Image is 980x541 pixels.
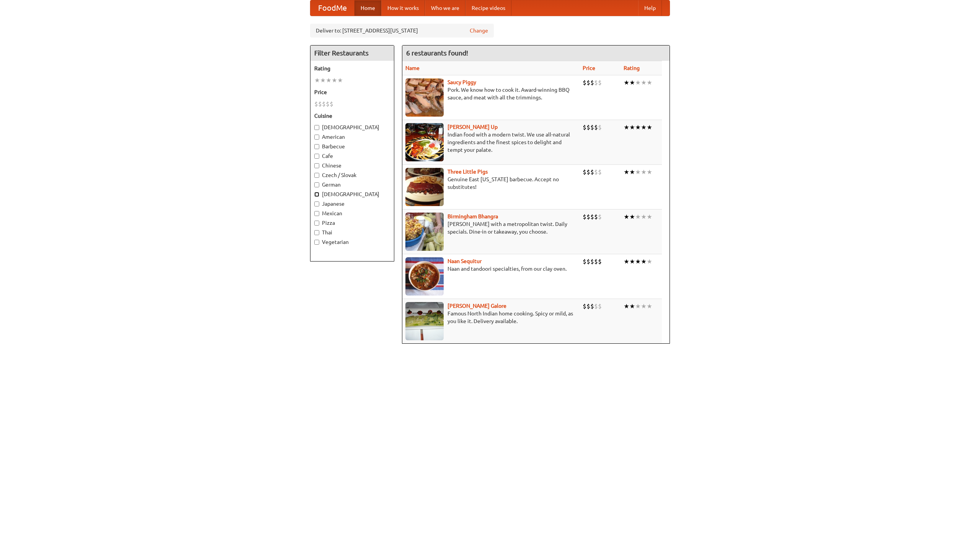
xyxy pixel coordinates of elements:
[586,213,590,221] li: $
[314,230,319,235] input: Thai
[314,219,390,227] label: Pizza
[583,302,586,310] li: $
[598,123,602,132] li: $
[405,310,577,325] p: Famous North Indian home cooking. Spicy or mild, as you like it. Delivery available.
[624,65,640,71] a: Rating
[314,135,319,140] input: American
[586,123,590,132] li: $
[405,265,577,273] p: Naan and tandoori specialties, from our clay oven.
[590,302,594,310] li: $
[586,302,590,310] li: $
[641,302,647,310] li: ★
[314,100,318,108] li: $
[314,65,390,72] h5: Rating
[590,213,594,221] li: $
[314,211,319,216] input: Mexican
[598,213,602,221] li: $
[641,168,647,176] li: ★
[448,124,498,130] a: [PERSON_NAME] Up
[314,229,390,236] label: Thai
[314,76,320,84] li: ★
[337,76,343,84] li: ★
[405,123,444,161] img: curryup.jpg
[448,303,506,309] a: [PERSON_NAME] Galore
[314,143,390,150] label: Barbecue
[594,257,598,266] li: $
[465,0,511,16] a: Recipe videos
[448,258,482,264] b: Naan Sequitur
[330,100,333,108] li: $
[647,168,652,176] li: ★
[405,78,444,117] img: saucy.jpg
[425,0,465,16] a: Who we are
[310,45,394,61] h4: Filter Restaurants
[314,182,319,187] input: German
[583,78,586,87] li: $
[381,0,425,16] a: How it works
[629,213,635,221] li: ★
[629,123,635,132] li: ★
[583,168,586,176] li: $
[638,0,662,16] a: Help
[629,257,635,266] li: ★
[598,257,602,266] li: $
[641,213,647,221] li: ★
[314,162,390,169] label: Chinese
[405,65,420,71] a: Name
[590,257,594,266] li: $
[314,181,390,188] label: German
[598,302,602,310] li: $
[624,257,629,266] li: ★
[583,213,586,221] li: $
[318,100,322,108] li: $
[598,78,602,87] li: $
[314,190,390,198] label: [DEMOGRAPHIC_DATA]
[314,152,390,160] label: Cafe
[586,257,590,266] li: $
[594,123,598,132] li: $
[635,78,641,87] li: ★
[406,49,468,57] ng-pluralize: 6 restaurants found!
[405,257,444,296] img: naansequitur.jpg
[314,125,319,130] input: [DEMOGRAPHIC_DATA]
[405,213,444,251] img: bhangra.jpg
[624,168,629,176] li: ★
[314,173,319,178] input: Czech / Slovak
[448,213,498,219] a: Birmingham Bhangra
[314,238,390,246] label: Vegetarian
[448,169,488,175] a: Three Little Pigs
[405,175,577,191] p: Genuine East [US_STATE] barbecue. Accept no substitutes!
[314,133,390,141] label: American
[624,123,629,132] li: ★
[641,123,647,132] li: ★
[310,0,354,16] a: FoodMe
[647,302,652,310] li: ★
[314,88,390,96] h5: Price
[314,163,319,168] input: Chinese
[314,221,319,226] input: Pizza
[326,100,330,108] li: $
[641,257,647,266] li: ★
[647,257,652,266] li: ★
[629,78,635,87] li: ★
[332,76,337,84] li: ★
[314,240,319,245] input: Vegetarian
[629,168,635,176] li: ★
[594,302,598,310] li: $
[405,86,577,101] p: Pork. We know how to cook it. Award-winning BBQ sauce, and meat with all the trimmings.
[586,168,590,176] li: $
[624,213,629,221] li: ★
[598,168,602,176] li: $
[314,192,319,197] input: [DEMOGRAPHIC_DATA]
[314,154,319,159] input: Cafe
[635,257,641,266] li: ★
[635,302,641,310] li: ★
[594,78,598,87] li: $
[647,78,652,87] li: ★
[590,168,594,176] li: $
[470,27,488,34] a: Change
[322,100,326,108] li: $
[583,123,586,132] li: $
